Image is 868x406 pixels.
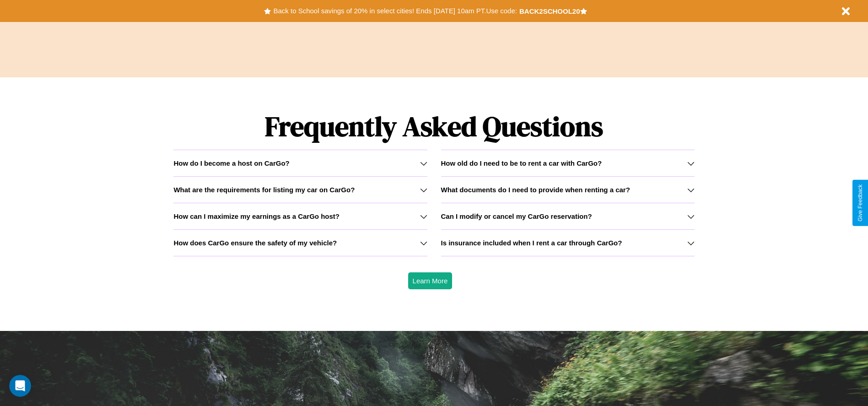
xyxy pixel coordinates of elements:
[173,186,355,194] h3: What are the requirements for listing my car on CarGo?
[441,212,592,220] h3: Can I modify or cancel my CarGo reservation?
[408,272,453,289] button: Learn More
[173,103,694,150] h1: Frequently Asked Questions
[9,375,31,397] iframe: Intercom live chat
[173,159,289,167] h3: How do I become a host on CarGo?
[173,212,340,220] h3: How can I maximize my earnings as a CarGo host?
[441,159,602,167] h3: How old do I need to be to rent a car with CarGo?
[271,5,519,17] button: Back to School savings of 20% in select cities! Ends [DATE] 10am PT.Use code:
[519,7,580,15] b: BACK2SCHOOL20
[857,184,863,222] div: Give Feedback
[441,239,622,247] h3: Is insurance included when I rent a car through CarGo?
[441,186,630,194] h3: What documents do I need to provide when renting a car?
[173,239,337,247] h3: How does CarGo ensure the safety of my vehicle?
